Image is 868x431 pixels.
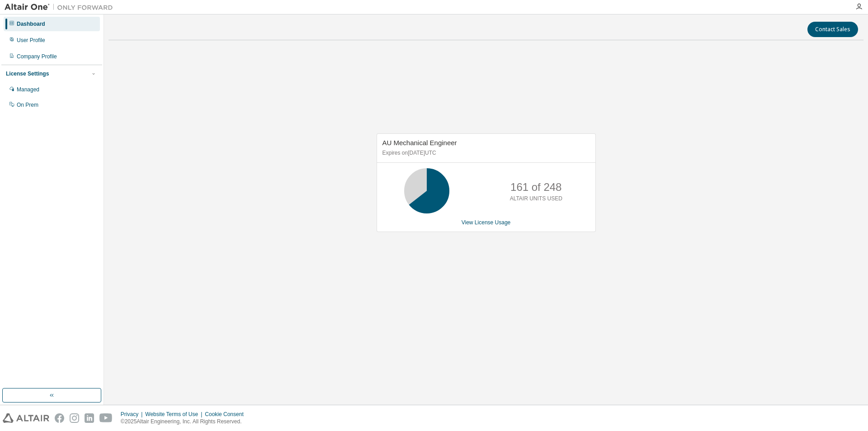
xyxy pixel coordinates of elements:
div: License Settings [6,70,49,77]
div: Privacy [121,411,145,418]
img: facebook.svg [55,413,64,423]
img: youtube.svg [99,413,113,423]
button: Contact Sales [807,22,858,37]
div: On Prem [17,101,38,109]
span: AU Mechanical Engineer [382,139,457,147]
p: 161 of 248 [510,180,561,195]
img: altair_logo.svg [3,413,49,423]
img: instagram.svg [70,413,79,423]
div: Website Terms of Use [145,411,205,418]
div: Dashboard [17,20,45,28]
p: Expires on [DATE] UTC [382,149,588,157]
img: Altair One [5,3,118,12]
p: ALTAIR UNITS USED [510,195,562,203]
p: © 2025 Altair Engineering, Inc. All Rights Reserved. [121,418,249,426]
div: Cookie Consent [205,411,249,418]
img: linkedin.svg [85,413,94,423]
div: User Profile [17,37,45,44]
div: Company Profile [17,53,57,60]
div: Managed [17,86,39,93]
a: View License Usage [462,219,511,226]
